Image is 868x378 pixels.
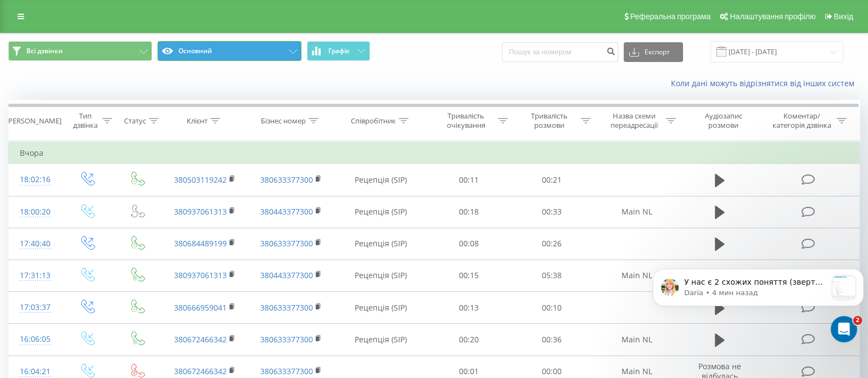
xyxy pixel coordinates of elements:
[187,116,208,126] div: Клієнт
[630,12,711,21] span: Реферальна програма
[671,78,860,88] a: Коли дані можуть відрізнятися вiд інших систем
[593,259,680,291] td: Main NL
[260,270,313,280] a: 380443377300
[6,116,61,126] div: [PERSON_NAME]
[427,324,510,356] td: 00:20
[510,164,593,196] td: 00:21
[334,164,427,196] td: Рецепція (SIP)
[427,292,510,324] td: 00:13
[510,196,593,228] td: 00:33
[328,47,350,55] span: Графік
[124,116,146,126] div: Статус
[174,334,227,345] a: 380672466342
[174,206,227,217] a: 380937061313
[334,324,427,356] td: Рецепція (SIP)
[624,42,683,62] button: Експорт
[510,228,593,259] td: 00:26
[20,201,51,223] div: 18:00:20
[20,169,51,190] div: 18:02:16
[334,196,427,228] td: Рецепція (SIP)
[334,259,427,291] td: Рецепція (SIP)
[853,316,862,325] span: 2
[334,292,427,324] td: Рецепція (SIP)
[730,12,815,21] span: Налаштування профілю
[307,41,370,61] button: Графік
[20,233,51,255] div: 17:40:40
[604,111,663,130] div: Назва схеми переадресації
[174,302,227,313] a: 380666959041
[20,297,51,318] div: 17:03:37
[648,247,868,348] iframe: Intercom notifications сообщение
[593,196,680,228] td: Main NL
[71,111,99,130] div: Тип дзвінка
[260,206,313,217] a: 380443377300
[260,366,313,376] a: 380633377300
[351,116,396,126] div: Співробітник
[510,324,593,356] td: 00:36
[174,366,227,376] a: 380672466342
[502,42,618,62] input: Пошук за номером
[593,324,680,356] td: Main NL
[427,228,510,259] td: 00:08
[260,238,313,249] a: 380633377300
[334,228,427,259] td: Рецепція (SIP)
[158,41,301,61] button: Основний
[427,164,510,196] td: 00:11
[174,174,227,185] a: 380503119242
[20,265,51,286] div: 17:31:13
[260,302,313,313] a: 380633377300
[8,41,152,61] button: Всі дзвінки
[174,238,227,249] a: 380684489199
[770,111,834,130] div: Коментар/категорія дзвінка
[260,174,313,185] a: 380633377300
[520,111,578,130] div: Тривалість розмови
[26,47,63,55] span: Всі дзвінки
[174,270,227,280] a: 380937061313
[831,316,857,342] iframe: Intercom live chat
[690,111,757,130] div: Аудіозапис розмови
[437,111,495,130] div: Тривалість очікування
[510,292,593,324] td: 00:10
[834,12,853,21] span: Вихід
[261,116,306,126] div: Бізнес номер
[9,142,860,164] td: Вчора
[260,334,313,345] a: 380633377300
[510,259,593,291] td: 05:38
[427,259,510,291] td: 00:15
[427,196,510,228] td: 00:18
[20,329,51,350] div: 16:06:05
